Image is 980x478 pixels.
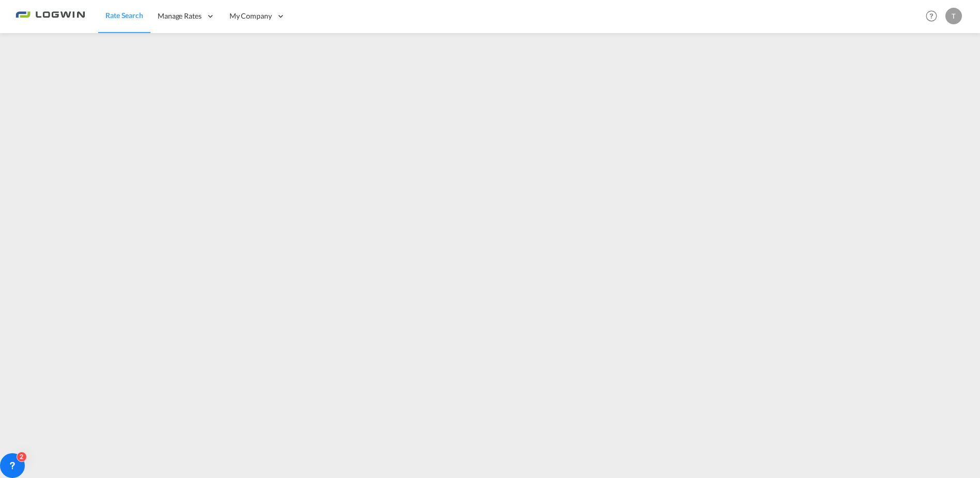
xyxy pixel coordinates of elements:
[158,11,202,21] span: Manage Rates
[945,8,962,24] div: T
[923,7,940,25] span: Help
[105,11,143,20] span: Rate Search
[16,5,85,28] img: bc73a0e0d8c111efacd525e4c8ad7d32.png
[229,11,272,21] span: My Company
[923,7,945,26] div: Help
